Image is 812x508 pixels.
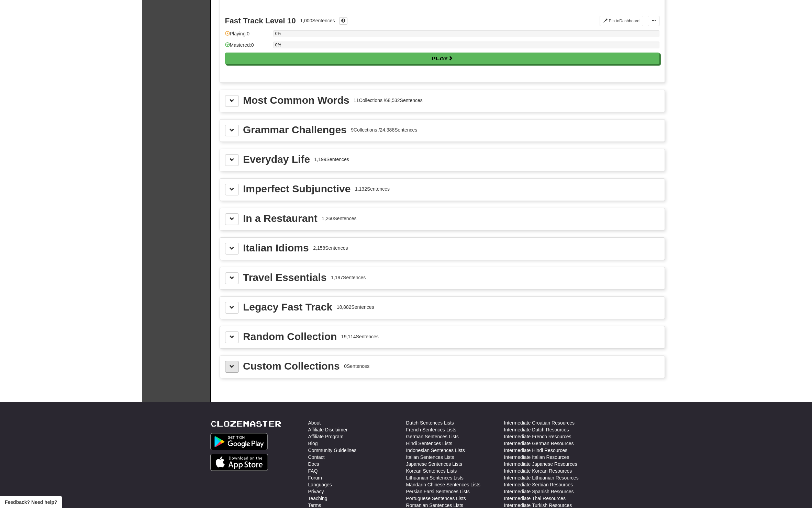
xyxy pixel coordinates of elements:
a: Portuguese Sentences Lists [406,495,466,502]
a: Affiliate Program [308,433,344,440]
div: Grammar Challenges [243,125,347,135]
a: Intermediate Croatian Resources [504,419,575,426]
div: 18,882 Sentences [337,304,374,311]
div: Playing: 0 [225,30,270,42]
img: Get it on App Store [210,454,268,471]
a: Mandarin Chinese Sentences Lists [406,481,480,488]
a: Italian Sentences Lists [406,454,454,461]
button: Play [225,53,659,64]
button: Pin toDashboard [600,16,643,26]
a: Indonesian Sentences Lists [406,447,465,454]
div: 1,260 Sentences [322,215,356,222]
a: Community Guidelines [308,447,357,454]
a: Languages [308,481,332,488]
a: Hindi Sentences Lists [406,440,453,447]
div: Fast Track Level 10 [225,16,296,25]
a: Affiliate Disclaimer [308,426,348,433]
span: Open feedback widget [5,499,57,506]
div: Legacy Fast Track [243,302,332,312]
a: About [308,419,321,426]
a: Intermediate Hindi Resources [504,447,567,454]
img: Get it on Google Play [210,433,268,450]
a: Docs [308,461,319,467]
a: Clozemaster [210,419,281,428]
a: Intermediate Italian Resources [504,454,569,461]
a: Persian Farsi Sentences Lists [406,488,470,495]
div: Italian Idioms [243,243,309,253]
div: Mastered: 0 [225,42,270,53]
a: Privacy [308,488,324,495]
div: 0 Sentences [344,363,369,370]
div: 19,114 Sentences [341,333,379,340]
div: Imperfect Subjunctive [243,184,351,194]
a: Contact [308,454,325,461]
div: Most Common Words [243,95,349,105]
div: 9 Collections / 24,388 Sentences [351,126,417,133]
a: Blog [308,440,318,447]
div: 2,158 Sentences [313,245,348,251]
div: Travel Essentials [243,272,327,283]
a: Intermediate French Resources [504,433,571,440]
div: Everyday Life [243,154,310,165]
a: Intermediate Serbian Resources [504,481,573,488]
a: German Sentences Lists [406,433,459,440]
div: 1,197 Sentences [331,274,366,281]
a: Intermediate Spanish Resources [504,488,574,495]
a: Forum [308,474,322,481]
div: Custom Collections [243,361,340,371]
div: 11 Collections / 68,532 Sentences [354,97,423,104]
div: Random Collection [243,331,337,342]
a: Intermediate Japanese Resources [504,461,577,467]
a: Lithuanian Sentences Lists [406,474,464,481]
div: 1,132 Sentences [355,185,390,192]
a: French Sentences Lists [406,426,456,433]
div: 1,199 Sentences [314,156,349,163]
a: Teaching [308,495,327,502]
a: Intermediate German Resources [504,440,574,447]
div: In a Restaurant [243,213,318,224]
a: Dutch Sentences Lists [406,419,454,426]
a: Intermediate Lithuanian Resources [504,474,579,481]
a: Intermediate Thai Resources [504,495,566,502]
a: Korean Sentences Lists [406,467,457,474]
a: FAQ [308,467,318,474]
div: 1,000 Sentences [300,17,335,24]
a: Intermediate Dutch Resources [504,426,569,433]
a: Japanese Sentences Lists [406,461,462,467]
a: Intermediate Korean Resources [504,467,572,474]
